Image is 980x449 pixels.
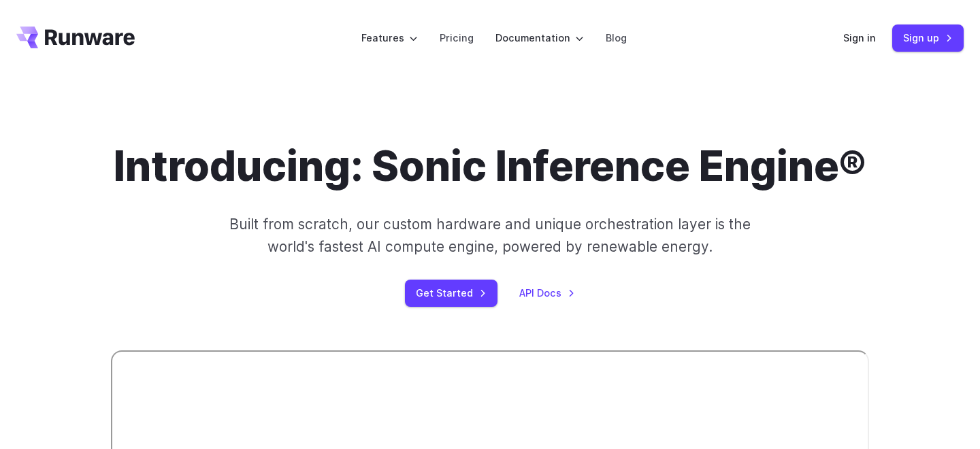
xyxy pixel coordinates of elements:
a: Sign in [843,30,876,46]
label: Documentation [495,30,584,46]
p: Built from scratch, our custom hardware and unique orchestration layer is the world's fastest AI ... [225,213,755,259]
a: Go to / [16,27,135,48]
a: Pricing [440,30,474,46]
a: Get Started [405,280,497,306]
h1: Introducing: Sonic Inference Engine® [114,142,866,191]
label: Features [361,30,418,46]
a: Sign up [892,24,964,51]
a: Blog [606,30,627,46]
a: API Docs [519,285,575,301]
